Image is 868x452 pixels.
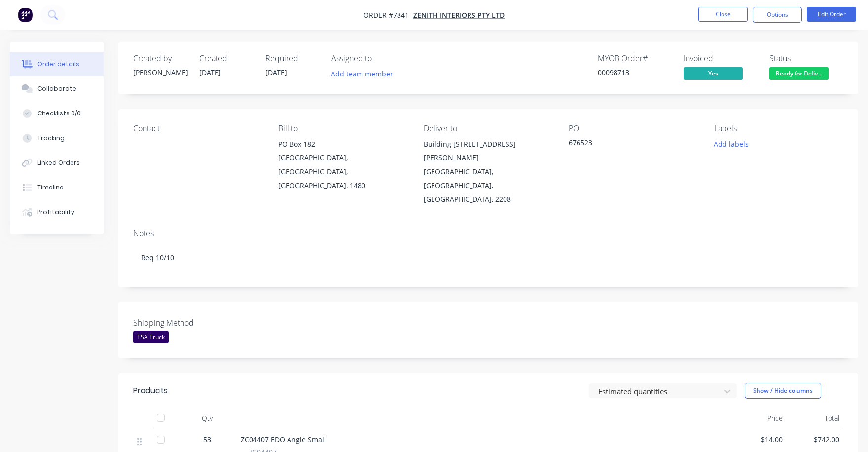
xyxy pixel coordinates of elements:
span: [DATE] [199,68,221,77]
button: Tracking [10,126,104,151]
div: Status [769,54,843,63]
div: 676523 [569,137,692,151]
span: 53 [203,434,211,445]
div: Req 10/10 [133,242,843,272]
label: Shipping Method [133,317,256,329]
span: [DATE] [265,68,287,77]
div: [PERSON_NAME] [133,67,187,77]
button: Timeline [10,175,104,200]
div: Linked Orders [37,158,80,167]
div: PO Box 182[GEOGRAPHIC_DATA], [GEOGRAPHIC_DATA], [GEOGRAPHIC_DATA], 1480 [278,137,407,192]
div: Required [265,54,320,63]
div: PO Box 182 [278,137,407,151]
span: Yes [684,67,743,79]
button: Add labels [708,137,754,151]
span: ZC04407 EDO Angle Small [241,435,326,444]
div: [GEOGRAPHIC_DATA], [GEOGRAPHIC_DATA], [GEOGRAPHIC_DATA], 1480 [278,151,407,192]
div: Total [787,409,843,428]
div: Invoiced [684,54,758,63]
button: Edit Order [807,7,856,22]
div: Products [133,385,168,397]
div: Notes [133,229,843,238]
div: MYOB Order # [598,54,672,63]
div: Created [199,54,253,63]
div: Building [STREET_ADDRESS][PERSON_NAME][GEOGRAPHIC_DATA], [GEOGRAPHIC_DATA], [GEOGRAPHIC_DATA], 2208 [424,137,553,206]
div: PO [569,124,698,133]
button: Linked Orders [10,151,104,175]
div: Qty [178,409,237,428]
div: Created by [133,54,187,63]
div: Contact [133,124,262,133]
button: Options [753,7,802,23]
div: Assigned to [331,54,430,63]
button: Ready for Deliv... [769,67,829,82]
button: Checklists 0/0 [10,101,104,126]
button: Add team member [331,67,398,80]
div: Collaborate [37,84,76,93]
button: Profitability [10,200,104,225]
img: Factory [18,7,33,22]
div: Tracking [37,134,65,143]
div: Deliver to [424,124,553,133]
div: Timeline [37,183,64,192]
div: [GEOGRAPHIC_DATA], [GEOGRAPHIC_DATA], [GEOGRAPHIC_DATA], 2208 [424,165,553,206]
button: Order details [10,52,104,76]
div: Checklists 0/0 [37,109,81,118]
span: Order #7841 - [363,10,413,20]
a: Zenith Interiors Pty Ltd [413,10,505,20]
span: $14.00 [734,434,783,445]
div: Order details [37,60,79,69]
div: Bill to [278,124,407,133]
div: Labels [714,124,843,133]
div: Price [730,409,787,428]
button: Collaborate [10,76,104,101]
span: $742.00 [791,434,839,445]
div: TSA Truck [133,331,169,343]
button: Show / Hide columns [745,383,821,399]
div: Profitability [37,208,74,217]
button: Add team member [326,67,398,80]
button: Close [698,7,748,22]
div: Building [STREET_ADDRESS][PERSON_NAME] [424,137,553,165]
div: 00098713 [598,67,672,77]
span: Ready for Deliv... [769,67,829,79]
